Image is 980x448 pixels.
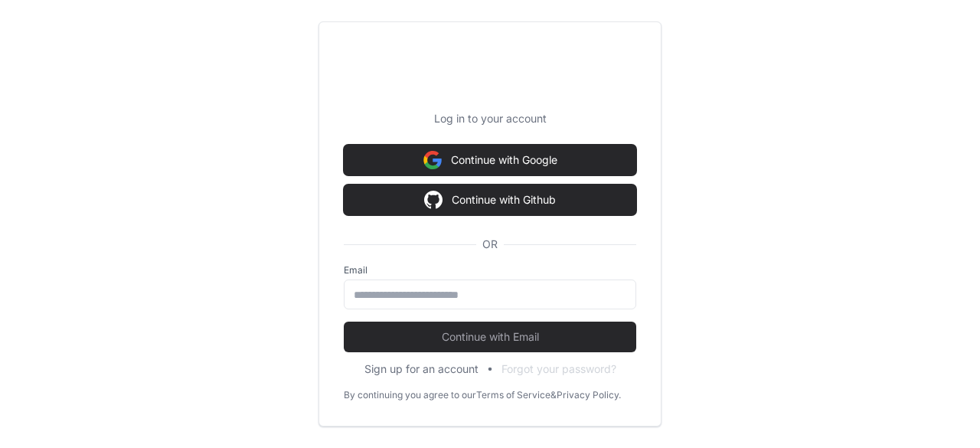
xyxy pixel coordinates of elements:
div: By continuing you agree to our [344,389,476,401]
button: Forgot your password? [501,361,616,377]
div: & [550,389,557,401]
label: Email [344,264,636,276]
a: Terms of Service [476,389,550,401]
button: Sign up for an account [364,361,479,377]
span: Continue with Email [344,329,636,345]
p: Log in to your account [344,111,636,126]
button: Continue with Google [344,145,636,175]
span: OR [476,237,504,252]
img: Sign in with google [424,185,443,215]
button: Continue with Email [344,322,636,352]
a: Privacy Policy. [557,389,621,401]
button: Continue with Github [344,185,636,215]
img: Sign in with google [423,145,442,175]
